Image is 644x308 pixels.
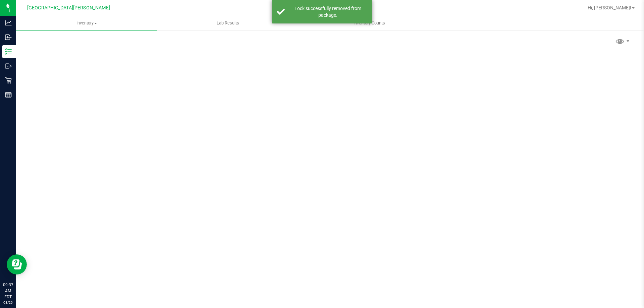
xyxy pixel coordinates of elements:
[208,20,248,26] span: Lab Results
[7,254,27,274] iframe: Resource center
[5,63,12,69] inline-svg: Outbound
[27,5,110,11] span: [GEOGRAPHIC_DATA][PERSON_NAME]
[5,19,12,26] inline-svg: Analytics
[16,16,157,30] a: Inventory
[288,5,367,18] div: Lock successfully removed from package.
[5,91,12,98] inline-svg: Reports
[157,16,299,30] a: Lab Results
[5,48,12,55] inline-svg: Inventory
[5,34,12,41] inline-svg: Inbound
[588,5,631,10] span: Hi, [PERSON_NAME]!
[3,300,13,305] p: 08/20
[16,20,157,26] span: Inventory
[3,282,13,300] p: 09:37 AM EDT
[5,77,12,84] inline-svg: Retail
